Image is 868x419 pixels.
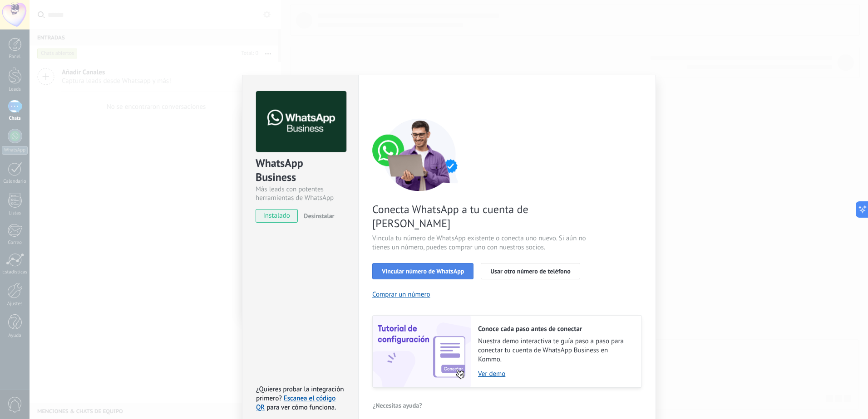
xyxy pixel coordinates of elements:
span: Usar otro número de teléfono [490,268,570,274]
button: Usar otro número de teléfono [481,263,580,279]
button: ¿Necesitas ayuda? [372,399,423,412]
span: para ver cómo funciona. [266,403,336,412]
div: WhatsApp Business [256,156,345,185]
span: ¿Necesitas ayuda? [373,402,422,409]
span: Nuestra demo interactiva te guía paso a paso para conectar tu cuenta de WhatsApp Business en Kommo. [478,337,632,364]
span: Conecta WhatsApp a tu cuenta de [PERSON_NAME] [372,202,588,230]
div: Más leads con potentes herramientas de WhatsApp [256,185,345,202]
img: connect number [372,118,468,191]
a: Ver demo [478,370,632,378]
button: Desinstalar [300,209,334,223]
img: logo_main.png [256,91,346,152]
h2: Conoce cada paso antes de conectar [478,325,632,333]
span: Vincular número de WhatsApp [382,268,464,274]
button: Comprar un número [372,290,430,299]
span: Desinstalar [304,212,334,220]
button: Vincular número de WhatsApp [372,263,473,279]
span: instalado [256,209,297,223]
span: Vincula tu número de WhatsApp existente o conecta uno nuevo. Si aún no tienes un número, puedes c... [372,234,588,252]
a: Escanea el código QR [256,394,335,412]
span: ¿Quieres probar la integración primero? [256,385,344,403]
